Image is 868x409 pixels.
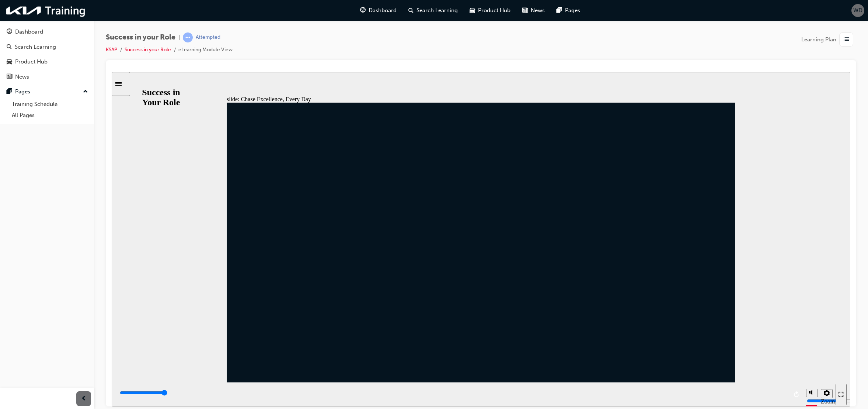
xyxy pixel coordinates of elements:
button: Pages [3,85,91,99]
button: replay [680,317,691,328]
span: News [531,6,545,15]
span: pages-icon [7,89,12,95]
span: guage-icon [360,6,366,15]
a: KSAP [106,47,117,53]
button: Enter full-screen mode [724,312,735,333]
span: up-icon [83,87,88,97]
span: Product Hub [478,6,510,15]
input: volume [695,326,743,332]
span: prev-icon [81,394,87,403]
li: eLearning Module View [178,46,233,54]
span: news-icon [7,74,12,80]
a: search-iconSearch Learning [402,3,464,18]
span: | [178,33,180,42]
a: car-iconProduct Hub [464,3,516,18]
a: All Pages [9,110,91,121]
label: Zoom to fit [709,326,723,346]
a: Training Schedule [9,99,91,110]
button: Mute (Ctrl+Alt+M) [694,317,706,325]
span: search-icon [408,6,414,15]
div: Search Learning [15,43,56,51]
a: guage-iconDashboard [354,3,402,18]
a: Search Learning [3,40,91,54]
span: car-icon [470,6,475,15]
a: pages-iconPages [551,3,586,18]
div: Dashboard [15,28,43,36]
span: pages-icon [557,6,562,15]
span: learningRecordVerb_ATTEMPT-icon [183,32,193,42]
input: slide progress [8,318,56,324]
span: Pages [565,6,580,15]
span: WD [853,6,862,15]
button: Settings [709,317,721,326]
div: misc controls [691,310,720,334]
span: Search Learning [416,6,458,15]
button: DashboardSearch LearningProduct HubNews [3,24,91,85]
span: guage-icon [7,29,12,35]
a: News [3,70,91,84]
button: Learning Plan [801,32,856,47]
span: list-icon [844,35,849,44]
div: News [15,73,29,81]
span: news-icon [522,6,528,15]
span: search-icon [7,44,12,51]
a: Dashboard [3,25,91,39]
span: car-icon [7,59,12,65]
button: WD [851,4,864,17]
div: playback controls [4,310,691,334]
span: Success in your Role [106,33,175,42]
span: Learning Plan [801,35,836,44]
img: kia-training [4,3,88,18]
span: Dashboard [369,6,397,15]
a: Success in your Role [125,47,171,53]
nav: slide navigation [724,310,735,334]
div: Product Hub [15,58,48,66]
div: Pages [15,87,30,96]
a: news-iconNews [516,3,551,18]
div: Attempted [196,34,220,41]
a: Product Hub [3,55,91,69]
